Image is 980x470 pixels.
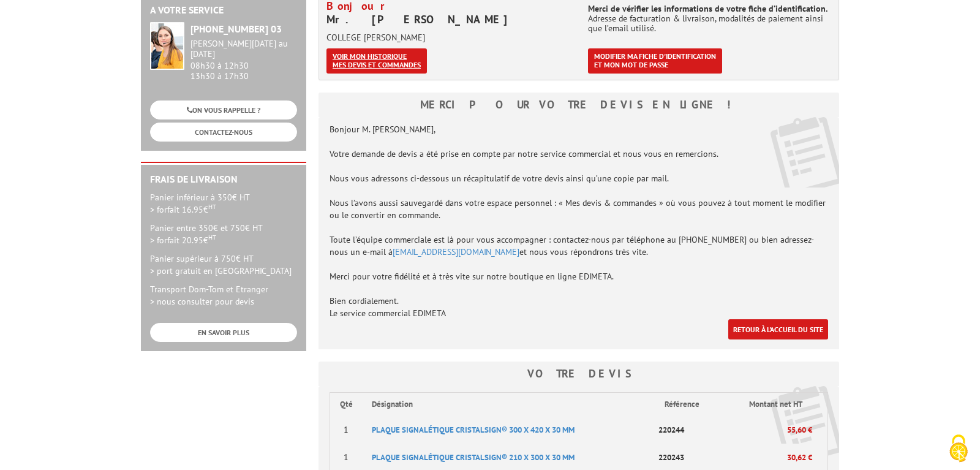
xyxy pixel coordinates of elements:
a: PLAQUE SIGNALéTIQUE CRISTALSIGN® 210 X 300 X 30 MM [372,452,575,463]
strong: [PHONE_NUMBER] 03 [190,23,282,35]
a: EN SAVOIR PLUS [150,323,297,342]
img: Cookies (fenêtre modale) [943,433,974,464]
a: CONTACTEZ-NOUS [150,123,297,142]
a: PLAQUE SIGNALéTIQUE CRISTALSIGN® 300 X 420 X 30 MM [372,425,575,435]
span: > port gratuit en [GEOGRAPHIC_DATA] [150,265,292,276]
sup: HT [208,233,216,241]
th: Qté [330,393,363,416]
div: 08h30 à 12h30 13h30 à 17h30 [190,39,297,81]
span: > forfait 20.95€ [150,235,216,246]
a: ON VOUS RAPPELLE ? [150,100,297,119]
a: Voir mon historiquemes devis et commandes [326,48,427,74]
p: Montant net HT [726,399,826,411]
a: Retour à l'accueil du site [728,319,828,339]
h2: Frais de Livraison [150,174,297,185]
th: Référence [655,393,716,416]
sup: HT [208,202,216,211]
p: Adresse de facturation & livraison, modalités de paiement ainsi que l’email utilisé. [588,4,835,33]
div: [PERSON_NAME][DATE] au [DATE] [190,39,297,59]
p: Panier entre 350€ et 750€ HT [150,222,297,246]
img: widget-service.jpg [150,22,184,70]
p: 55,60 € [716,419,812,441]
p: 220244 [655,419,716,441]
h3: Votre Devis [318,362,839,386]
a: Modifier ma fiche d'identificationet mon mot de passe [588,48,722,74]
p: Panier supérieur à 750€ HT [150,252,297,277]
span: > nous consulter pour devis [150,296,254,307]
td: 1 [330,416,363,444]
th: Désignation [362,393,654,416]
p: Transport Dom-Tom et Etranger [150,283,297,308]
a: [EMAIL_ADDRESS][DOMAIN_NAME] [393,246,519,257]
button: Cookies (fenêtre modale) [937,428,980,470]
h2: A votre service [150,5,297,16]
span: > forfait 16.95€ [150,204,216,215]
p: Panier inférieur à 350€ HT [150,191,297,216]
p: 30,62 € [716,447,812,468]
p: COLLEGE [PERSON_NAME] [326,32,570,42]
b: Merci de vérifier les informations de votre fiche d’identification. [588,3,827,14]
p: 220243 [655,447,716,468]
div: Bonjour M. [PERSON_NAME], Votre demande de devis a été prise en compte par notre service commerci... [318,117,839,349]
h3: Merci pour votre devis en ligne ! [318,93,839,117]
